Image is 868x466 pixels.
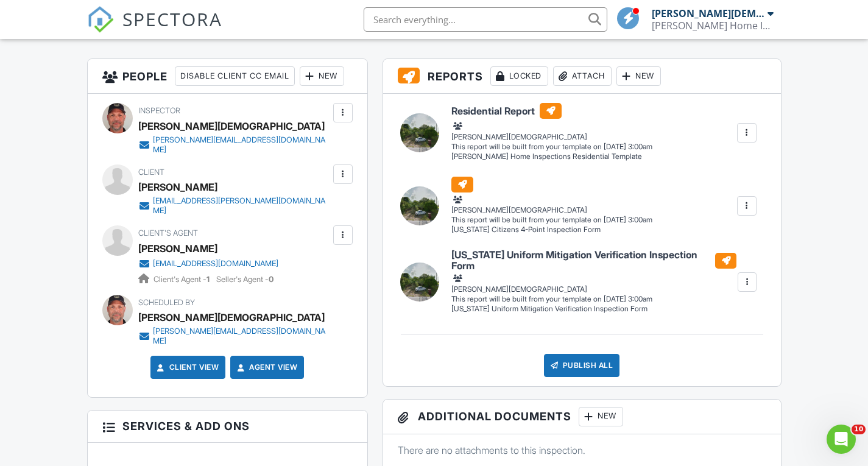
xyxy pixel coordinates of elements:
[451,250,736,271] h6: [US_STATE] Uniform Mitigation Verification Inspection Form
[122,6,222,32] span: SPECTORA
[235,361,297,373] a: Agent View
[451,272,736,294] div: [PERSON_NAME][DEMOGRAPHIC_DATA]
[300,66,344,86] div: New
[87,6,114,33] img: The Best Home Inspection Software - Spectora
[153,259,278,269] div: [EMAIL_ADDRESS][DOMAIN_NAME]
[451,225,652,235] div: [US_STATE] Citizens 4-Point Inspection Form
[269,275,273,284] strong: 0
[852,425,866,434] span: 10
[383,400,781,434] h3: Additional Documents
[364,7,607,32] input: Search everything...
[138,327,330,346] a: [PERSON_NAME][EMAIL_ADDRESS][DOMAIN_NAME]
[490,66,548,86] div: Locked
[827,425,856,454] iframe: Intercom live chat
[451,215,652,225] div: This report will be built from your template on [DATE] 3:00am
[88,411,367,442] h3: Services & Add ons
[138,258,278,270] a: [EMAIL_ADDRESS][DOMAIN_NAME]
[88,59,367,94] h3: People
[383,59,781,94] h3: Reports
[652,7,764,19] div: [PERSON_NAME][DEMOGRAPHIC_DATA]
[451,294,736,304] div: This report will be built from your template on [DATE] 3:00am
[451,193,652,215] div: [PERSON_NAME][DEMOGRAPHIC_DATA]
[451,152,652,162] div: [PERSON_NAME] Home Inspections Residential Template
[451,142,652,152] div: This report will be built from your template on [DATE] 3:00am
[153,327,330,346] div: [PERSON_NAME][EMAIL_ADDRESS][DOMAIN_NAME]
[451,120,652,142] div: [PERSON_NAME][DEMOGRAPHIC_DATA]
[155,361,219,373] a: Client View
[138,168,164,177] span: Client
[138,239,217,258] a: [PERSON_NAME]
[206,275,210,284] strong: 1
[544,354,620,377] div: Publish All
[175,66,295,86] div: Disable Client CC Email
[138,228,198,238] span: Client's Agent
[153,196,330,216] div: [EMAIL_ADDRESS][PERSON_NAME][DOMAIN_NAME]
[138,117,325,135] div: [PERSON_NAME][DEMOGRAPHIC_DATA]
[398,443,766,457] p: There are no attachments to this inspection.
[553,66,612,86] div: Attach
[138,308,325,327] div: [PERSON_NAME][DEMOGRAPHIC_DATA]
[138,196,330,216] a: [EMAIL_ADDRESS][PERSON_NAME][DOMAIN_NAME]
[451,103,652,119] h6: Residential Report
[579,407,623,426] div: New
[138,178,217,196] div: [PERSON_NAME]
[652,19,774,32] div: Mizell Home Inspection LLC
[87,16,222,42] a: SPECTORA
[138,298,195,307] span: Scheduled By
[616,66,661,86] div: New
[138,135,330,155] a: [PERSON_NAME][EMAIL_ADDRESS][DOMAIN_NAME]
[138,106,180,115] span: Inspector
[451,304,736,314] div: [US_STATE] Uniform Mitigation Verification Inspection Form
[216,275,273,284] span: Seller's Agent -
[153,275,211,284] span: Client's Agent -
[153,135,330,155] div: [PERSON_NAME][EMAIL_ADDRESS][DOMAIN_NAME]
